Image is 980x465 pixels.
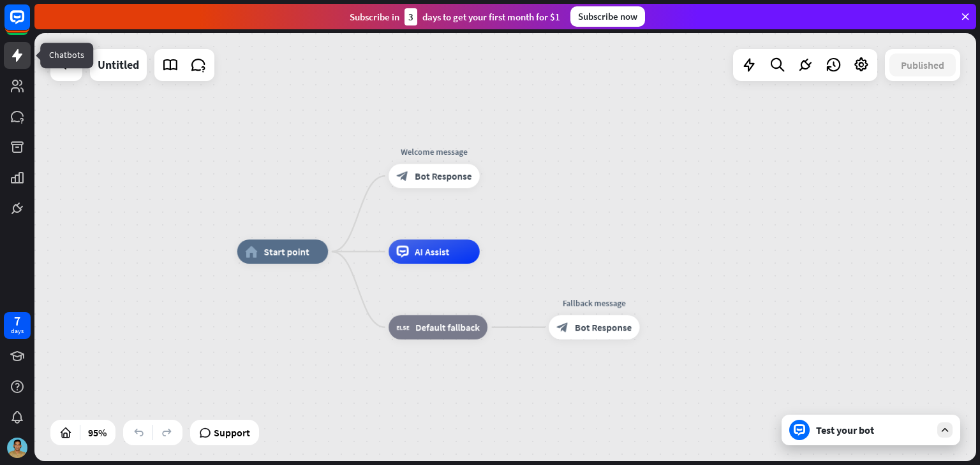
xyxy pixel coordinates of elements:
div: Welcome message [380,146,489,158]
button: Published [889,54,956,76]
i: block_bot_response [397,170,409,182]
i: block_fallback [397,321,410,333]
i: block_bot_response [556,321,568,333]
span: AI Assist [415,246,449,258]
div: days [11,327,24,336]
div: 95% [84,422,110,443]
div: Subscribe now [570,6,645,27]
span: Bot Response [415,170,471,182]
i: home_2 [245,246,258,258]
a: 7 days [4,312,31,339]
div: 7 [14,315,20,327]
button: Open LiveChat chat widget [10,5,48,43]
div: Test your bot [816,424,931,436]
div: Untitled [98,49,139,81]
span: Default fallback [415,321,480,333]
div: Subscribe in days to get your first month for $1 [350,8,560,25]
span: Support [214,422,250,443]
span: Start point [264,246,309,258]
div: Fallback message [540,297,649,309]
div: 3 [405,8,417,25]
span: Bot Response [575,321,632,333]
